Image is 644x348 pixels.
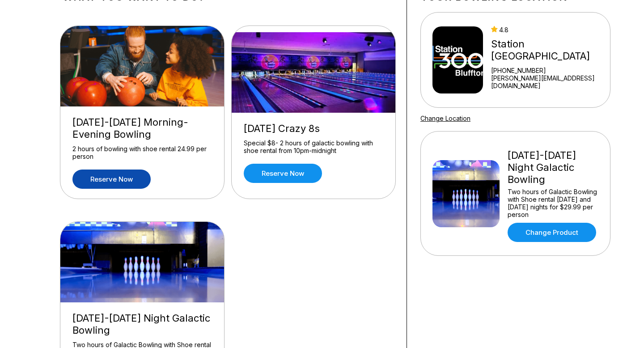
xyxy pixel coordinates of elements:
img: Thursday Crazy 8s [232,32,396,113]
a: Change Location [420,115,470,122]
div: Special $8- 2 hours of galactic bowling with shoe rental from 10pm-midnight [244,139,383,155]
div: [DATE] Crazy 8s [244,123,383,135]
a: [PERSON_NAME][EMAIL_ADDRESS][DOMAIN_NAME] [491,74,606,89]
div: [DATE]-[DATE] Night Galactic Bowling [72,312,212,336]
div: [DATE]-[DATE] Night Galactic Bowling [508,149,598,186]
a: Reserve now [244,164,322,183]
a: Reserve now [72,170,151,189]
div: 4.8 [491,26,606,34]
div: [DATE]-[DATE] Morning-Evening Bowling [72,116,212,140]
div: [PHONE_NUMBER] [491,67,606,74]
div: Two hours of Galactic Bowling with Shoe rental [DATE] and [DATE] nights for $29.99 per person [508,188,598,218]
div: 2 hours of bowling with shoe rental 24.99 per person [72,145,212,161]
a: Change Product [508,223,596,242]
div: Station [GEOGRAPHIC_DATA] [491,38,606,62]
img: Friday-Saturday Night Galactic Bowling [60,222,225,302]
img: Station 300 Bluffton [432,26,483,93]
img: Friday-Saturday Night Galactic Bowling [432,160,500,227]
img: Friday-Sunday Morning-Evening Bowling [60,26,225,106]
